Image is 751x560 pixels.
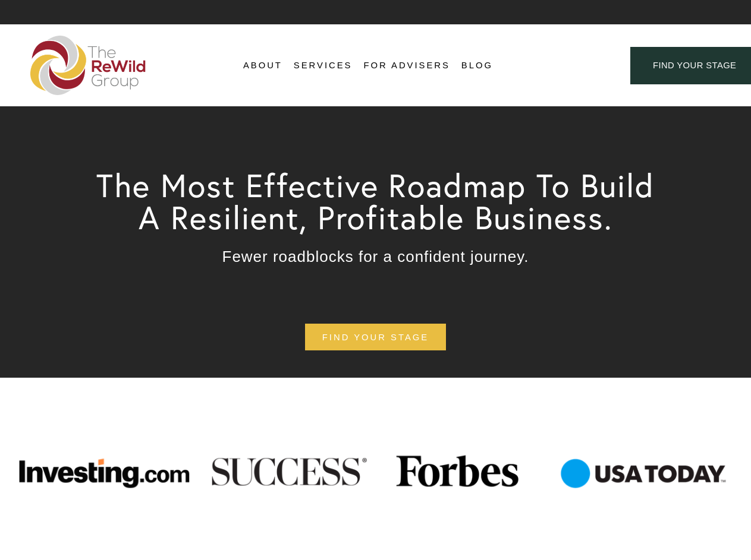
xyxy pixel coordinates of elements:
[305,324,446,350] a: find your stage
[30,36,147,95] img: The ReWild Group
[294,58,353,74] span: Services
[243,57,282,75] a: folder dropdown
[461,57,493,75] a: Blog
[222,248,529,265] span: Fewer roadblocks for a confident journey.
[243,58,282,74] span: About
[294,57,353,75] a: folder dropdown
[363,57,450,75] a: For Advisers
[96,165,665,238] span: The Most Effective Roadmap To Build A Resilient, Profitable Business.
